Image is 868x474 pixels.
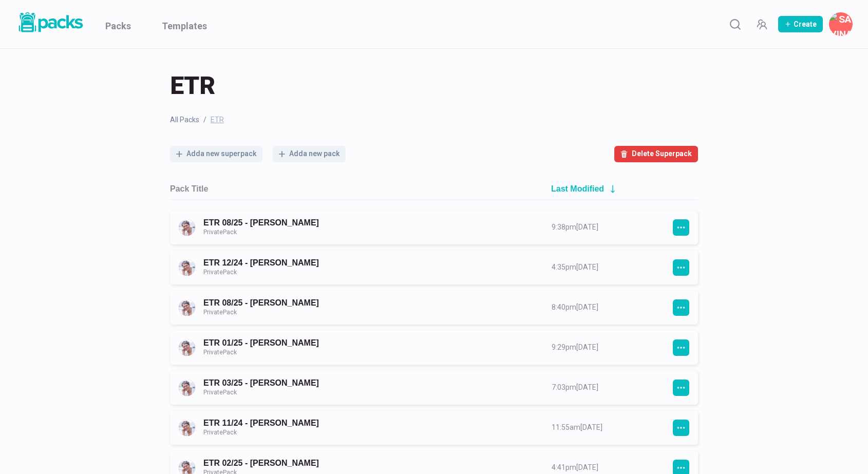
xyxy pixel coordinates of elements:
h2: Last Modified [551,184,604,194]
span: ETR [211,115,224,125]
button: Adda new superpack [170,146,262,162]
button: Manage Team Invites [751,14,772,34]
button: Adda new pack [273,146,346,162]
button: Delete Superpack [614,146,698,162]
h2: Pack Title [170,184,208,194]
button: Search [725,14,745,34]
button: Create Pack [778,16,823,32]
span: ETR [170,69,215,102]
nav: breadcrumb [170,115,698,125]
a: All Packs [170,115,199,125]
img: Packs logo [15,10,85,34]
a: Packs logo [15,10,85,38]
span: / [203,115,206,125]
button: Savina Tilmann [829,12,853,36]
